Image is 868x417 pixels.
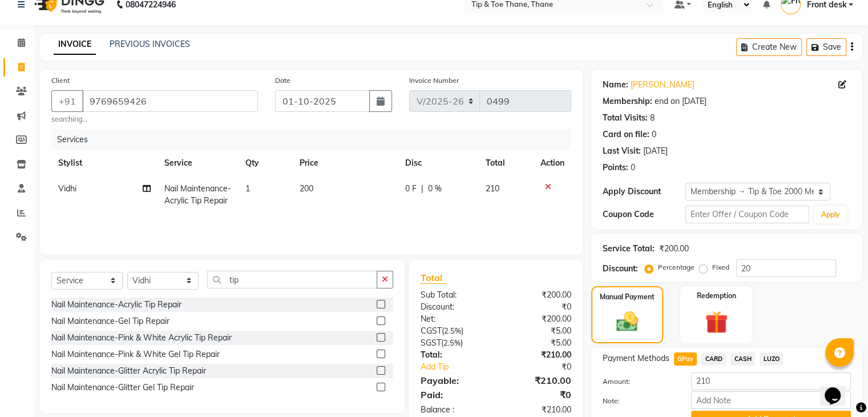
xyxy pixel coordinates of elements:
[806,38,846,56] button: Save
[730,352,755,366] span: CASH
[659,243,689,255] div: ₹200.00
[603,352,669,364] span: Payment Methods
[421,272,447,284] span: Total
[51,365,206,377] div: Nail Maintenance-Glitter Acrylic Tip Repair
[603,263,638,275] div: Discount:
[412,301,496,313] div: Discount:
[820,371,857,406] iframe: chat widget
[609,309,645,334] img: _cash.svg
[691,372,851,390] input: Amount
[51,75,70,86] label: Client
[655,95,706,107] div: end on [DATE]
[245,183,250,194] span: 1
[398,150,479,176] th: Disc
[51,90,83,112] button: +91
[603,162,628,174] div: Points:
[510,361,579,373] div: ₹0
[164,183,231,206] span: Nail Maintenance-Acrylic Tip Repair
[412,325,496,337] div: ( )
[712,262,729,272] label: Fixed
[405,183,417,195] span: 0 F
[701,352,726,366] span: CARD
[603,209,685,220] div: Coupon Code
[603,186,685,198] div: Apply Discount
[631,162,635,174] div: 0
[674,352,697,366] span: GPay
[51,348,220,360] div: Nail Maintenance-Pink & White Gel Tip Repair
[421,183,423,195] span: |
[594,376,683,387] label: Amount:
[412,374,496,387] div: Payable:
[51,150,158,176] th: Stylist
[603,129,649,141] div: Card on file:
[603,112,648,124] div: Total Visits:
[51,332,232,344] div: Nail Maintenance-Pink & White Acrylic Tip Repair
[603,145,641,157] div: Last Visit:
[300,183,313,194] span: 200
[412,404,496,416] div: Balance :
[643,145,668,157] div: [DATE]
[412,313,496,325] div: Net:
[412,289,496,301] div: Sub Total:
[600,292,655,302] label: Manual Payment
[496,337,580,349] div: ₹5.00
[158,150,239,176] th: Service
[54,34,96,55] a: INVOICE
[51,114,258,125] small: searching...
[51,299,181,311] div: Nail Maintenance-Acrylic Tip Repair
[58,183,76,194] span: Vidhi
[412,361,510,373] a: Add Tip
[534,150,571,176] th: Action
[412,337,496,349] div: ( )
[443,338,461,347] span: 2.5%
[486,183,499,194] span: 210
[496,349,580,361] div: ₹210.00
[293,150,398,176] th: Price
[412,388,496,402] div: Paid:
[496,313,580,325] div: ₹200.00
[603,95,652,107] div: Membership:
[496,289,580,301] div: ₹200.00
[409,75,459,86] label: Invoice Number
[631,79,695,91] a: [PERSON_NAME]
[496,325,580,337] div: ₹5.00
[814,206,846,223] button: Apply
[658,262,695,272] label: Percentage
[760,352,783,366] span: LUZO
[51,382,194,394] div: Nail Maintenance-Glitter Gel Tip Repair
[698,308,735,336] img: _gift.svg
[51,315,169,327] div: Nail Maintenance-Gel Tip Repair
[685,206,810,223] input: Enter Offer / Coupon Code
[444,326,461,335] span: 2.5%
[496,404,580,416] div: ₹210.00
[421,338,441,348] span: SGST
[603,243,655,255] div: Service Total:
[53,129,580,150] div: Services
[652,129,656,141] div: 0
[697,291,736,301] label: Redemption
[736,38,802,56] button: Create New
[479,150,534,176] th: Total
[421,326,442,336] span: CGST
[496,374,580,387] div: ₹210.00
[239,150,293,176] th: Qty
[603,79,628,91] div: Name:
[275,75,290,86] label: Date
[82,90,258,112] input: Search by Name/Mobile/Email/Code
[650,112,655,124] div: 8
[594,396,683,406] label: Note:
[412,349,496,361] div: Total:
[496,388,580,402] div: ₹0
[428,183,442,195] span: 0 %
[691,391,851,409] input: Add Note
[496,301,580,313] div: ₹0
[110,39,190,49] a: PREVIOUS INVOICES
[207,271,377,288] input: Search or Scan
